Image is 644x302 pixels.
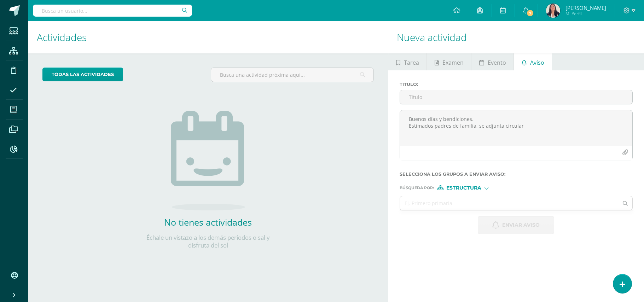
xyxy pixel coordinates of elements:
[478,216,554,234] button: Enviar aviso
[565,11,606,17] span: Mi Perfil
[400,90,632,104] input: Titulo
[171,111,245,210] img: no_activities.png
[442,54,464,71] span: Examen
[397,21,636,53] h1: Nueva actividad
[404,54,419,71] span: Tarea
[530,54,544,71] span: Aviso
[137,216,279,228] h2: No tienes actividades
[437,185,491,190] div: [object Object]
[565,4,606,11] span: [PERSON_NAME]
[502,216,540,234] span: Enviar aviso
[37,21,379,53] h1: Actividades
[42,68,123,81] a: todas las Actividades
[427,53,471,70] a: Examen
[33,5,192,17] input: Busca un usuario...
[400,82,633,87] label: Titulo :
[471,53,514,70] a: Evento
[514,53,552,70] a: Aviso
[400,196,618,210] input: Ej. Primero primaria
[400,172,633,177] label: Selecciona los grupos a enviar aviso :
[488,54,506,71] span: Evento
[546,4,560,18] img: ec19ab1bafb2871a01cb4bb1fedf3d93.png
[526,9,534,17] span: 7
[388,53,427,70] a: Tarea
[446,186,481,190] span: Estructura
[400,186,434,190] span: Búsqueda por :
[137,234,279,249] p: Échale un vistazo a los demás períodos o sal y disfruta del sol
[211,68,373,82] input: Busca una actividad próxima aquí...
